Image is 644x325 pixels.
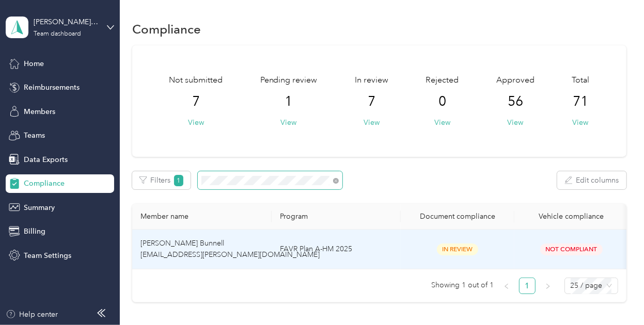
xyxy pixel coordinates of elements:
[564,278,618,294] div: Page Size
[520,278,535,294] a: 1
[523,212,620,221] div: Vehicle compliance
[188,117,204,128] button: View
[169,74,223,87] span: Not submitted
[132,204,272,230] th: Member name
[24,82,80,93] span: Reimbursements
[34,17,98,27] div: [PERSON_NAME] Distributors
[285,93,293,110] span: 1
[437,243,478,255] span: In Review
[540,278,556,294] li: Next Page
[24,58,44,69] span: Home
[573,93,588,110] span: 71
[272,230,401,269] td: FAVR Plan A-HM 2025
[496,74,535,87] span: Approved
[34,31,81,37] div: Team dashboard
[364,117,380,128] button: View
[24,178,65,189] span: Compliance
[24,130,45,141] span: Teams
[432,278,494,293] span: Showing 1 out of 1
[409,212,506,221] div: Document compliance
[519,278,536,294] li: 1
[540,278,556,294] button: right
[573,117,589,128] button: View
[192,93,200,110] span: 7
[24,106,55,117] span: Members
[504,283,510,289] span: left
[498,278,515,294] button: left
[24,226,45,237] span: Billing
[132,171,191,189] button: Filters1
[557,171,626,189] button: Edit columns
[572,74,589,87] span: Total
[24,154,68,165] span: Data Exports
[434,117,450,128] button: View
[426,74,459,87] span: Rejected
[140,239,320,259] span: [PERSON_NAME] Bunnell [EMAIL_ADDRESS][PERSON_NAME][DOMAIN_NAME]
[545,283,551,289] span: right
[508,93,523,110] span: 56
[540,243,603,255] span: Not Compliant
[174,175,183,186] span: 1
[24,250,71,261] span: Team Settings
[281,117,297,128] button: View
[24,202,55,213] span: Summary
[586,267,644,325] iframe: Everlance-gr Chat Button Frame
[6,309,58,320] button: Help center
[438,93,446,110] span: 0
[368,93,375,110] span: 7
[260,74,318,87] span: Pending review
[571,278,612,294] span: 25 / page
[498,278,515,294] li: Previous Page
[507,117,523,128] button: View
[132,24,201,35] h1: Compliance
[355,74,388,87] span: In review
[272,204,401,230] th: Program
